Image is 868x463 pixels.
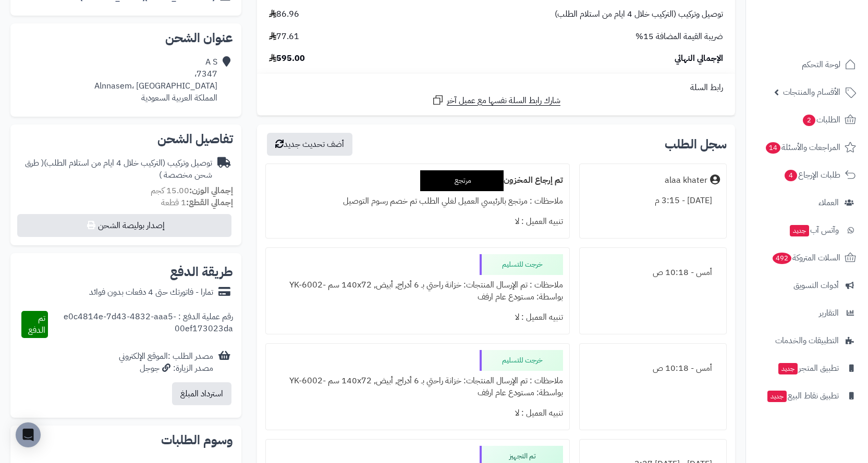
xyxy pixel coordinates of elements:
[675,53,723,65] span: الإجمالي النهائي
[784,168,840,182] span: طلبات الإرجاع
[19,157,212,181] div: توصيل وتركيب (التركيب خلال 4 ايام من استلام الطلب)
[752,245,862,270] a: السلات المتروكة492
[797,14,858,36] img: logo-2.png
[172,382,231,405] button: استرداد المبلغ
[420,170,504,191] div: مرتجع
[586,191,720,211] div: [DATE] - 3:15 م
[784,169,798,182] span: 4
[752,190,862,215] a: العملاء
[752,162,862,187] a: طلبات الإرجاع4
[752,301,862,326] a: التقارير
[269,53,305,65] span: 595.00
[269,8,299,20] span: 86.96
[480,350,563,371] div: خرجت للتسليم
[19,32,233,44] h2: عنوان الشحن
[765,142,781,154] span: 14
[19,434,233,446] h2: وسوم الطلبات
[261,82,731,94] div: رابط السلة
[818,195,839,210] span: العملاء
[819,306,839,320] span: التقارير
[189,184,233,197] strong: إجمالي الوزن:
[272,211,563,232] div: تنبيه العميل : لا
[586,262,720,283] div: أمس - 10:18 ص
[48,311,233,338] div: رقم عملية الدفع : e0c4814e-7d43-4832-aaa5-00ef173023da
[789,223,839,237] span: وآتس آب
[272,275,563,307] div: ملاحظات : تم الإرسال المنتجات: خزانة راحتي بـ 6 أدراج, أبيض, ‎140x72 سم‏ -YK-6002 بواسطة: مستودع ...
[752,52,862,77] a: لوحة التحكم
[752,328,862,353] a: التطبيقات والخدمات
[272,371,563,403] div: ملاحظات : تم الإرسال المنتجات: خزانة راحتي بـ 6 أدراج, أبيض, ‎140x72 سم‏ -YK-6002 بواسطة: مستودع ...
[752,273,862,298] a: أدوات التسويق
[586,358,720,379] div: أمس - 10:18 ص
[766,389,839,403] span: تطبيق نقاط البيع
[94,56,217,104] div: A S 7347، Alnnasem، [GEOGRAPHIC_DATA] المملكة العربية السعودية
[767,391,787,402] span: جديد
[161,196,233,209] small: 1 قطعة
[752,383,862,408] a: تطبيق نقاط البيعجديد
[272,307,563,328] div: تنبيه العميل : لا
[504,174,563,186] b: تم إرجاع المخزون
[25,157,212,181] span: ( طرق شحن مخصصة )
[16,422,41,447] div: Open Intercom Messenger
[432,94,560,107] a: شارك رابط السلة نفسها مع عميل آخر
[802,57,840,72] span: لوحة التحكم
[186,196,233,209] strong: إجمالي القطع:
[752,107,862,132] a: الطلبات2
[772,252,792,265] span: 492
[635,31,723,43] span: ضريبة القيمة المضافة 15%
[802,112,840,127] span: الطلبات
[793,278,839,293] span: أدوات التسويق
[752,135,862,160] a: المراجعات والأسئلة14
[772,251,840,265] span: السلات المتروكة
[17,214,231,237] button: إصدار بوليصة الشحن
[765,140,840,155] span: المراجعات والأسئلة
[269,31,299,43] span: 77.61
[119,351,213,374] div: مصدر الطلب :الموقع الإلكتروني
[19,133,233,145] h2: تفاصيل الشحن
[170,266,233,278] h2: طريقة الدفع
[665,138,727,151] h3: سجل الطلب
[777,361,839,376] span: تطبيق المتجر
[790,225,809,236] span: جديد
[783,85,840,99] span: الأقسام والمنتجات
[28,312,45,336] span: تم الدفع
[447,95,560,107] span: شارك رابط السلة نفسها مع عميل آخر
[151,184,233,197] small: 15.00 كجم
[119,362,213,374] div: مصدر الزيارة: جوجل
[480,254,563,275] div: خرجت للتسليم
[752,218,862,243] a: وآتس آبجديد
[272,403,563,423] div: تنبيه العميل : لا
[555,8,723,20] span: توصيل وتركيب (التركيب خلال 4 ايام من استلام الطلب)
[89,286,213,298] div: تمارا - فاتورتك حتى 4 دفعات بدون فوائد
[665,174,707,186] div: alaa khater
[775,333,839,348] span: التطبيقات والخدمات
[802,114,816,127] span: 2
[267,133,352,156] button: أضف تحديث جديد
[752,356,862,381] a: تطبيق المتجرجديد
[272,191,563,211] div: ملاحظات : مرتجع بالرئيسي العميل لغلي الطلب تم خصم رسوم التوصيل
[778,363,798,374] span: جديد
